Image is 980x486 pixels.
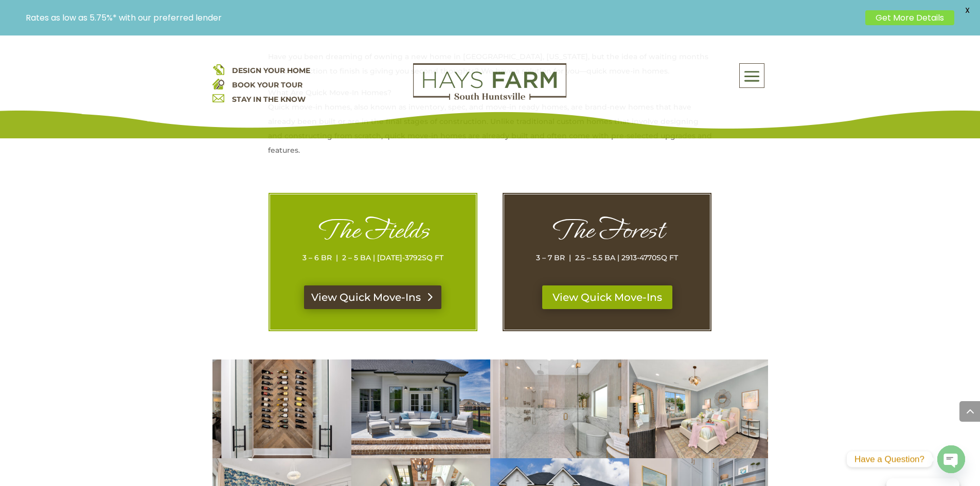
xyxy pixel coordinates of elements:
a: hays farm homes huntsville development [413,93,566,102]
img: design your home [212,63,224,75]
img: 2106-Forest-Gate-61-400x284.jpg [490,359,629,458]
a: DESIGN YOUR HOME [232,66,310,75]
a: Get More Details [865,10,954,25]
img: 2106-Forest-Gate-27-400x284.jpg [212,359,351,458]
span: 3 – 6 BR | 2 – 5 BA | [DATE]-3792 [302,253,422,262]
h1: The Forest [525,215,689,250]
a: View Quick Move-Ins [542,285,672,309]
img: 2106-Forest-Gate-8-400x284.jpg [351,359,490,458]
p: Rates as low as 5.75%* with our preferred lender [26,13,860,23]
h1: The Fields [291,215,455,250]
img: Logo [413,63,566,100]
img: 2106-Forest-Gate-82-400x284.jpg [629,359,768,458]
a: BOOK YOUR TOUR [232,80,302,89]
span: SQ FT [422,253,443,262]
span: X [959,3,975,18]
p: 3 – 7 BR | 2.5 – 5.5 BA | 2913-4770 [525,250,689,265]
img: book your home tour [212,78,224,89]
span: SQ FT [656,253,678,262]
a: View Quick Move-Ins [304,285,441,309]
a: STAY IN THE KNOW [232,95,306,104]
